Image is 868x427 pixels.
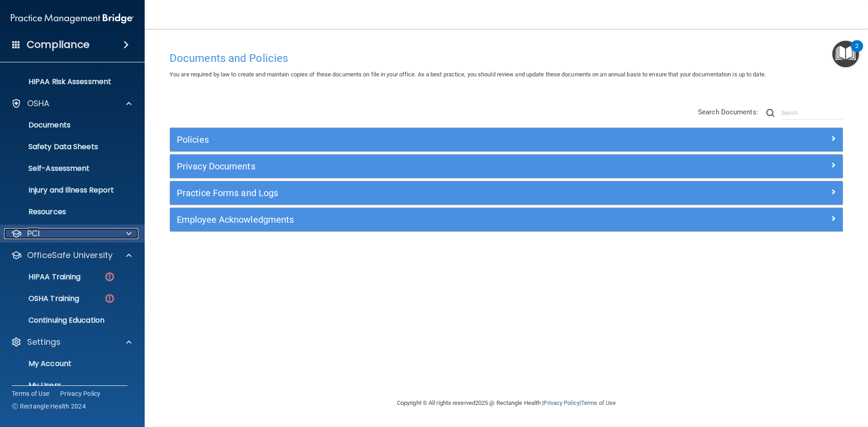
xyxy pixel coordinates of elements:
p: Continuing Education [6,316,129,325]
p: My Users [6,381,129,390]
a: Settings [11,337,132,347]
span: Search Documents: [698,108,758,116]
p: HIPAA Risk Assessment [6,77,129,86]
iframe: Drift Widget Chat Controller [712,363,857,399]
p: Safety Data Sheets [6,142,129,151]
a: Terms of Use [12,389,49,398]
p: OSHA Training [6,294,79,303]
a: Policies [177,132,836,147]
p: Resources [6,207,129,216]
span: Ⓒ Rectangle Health 2024 [12,402,86,411]
img: danger-circle.6113f641.png [104,293,115,304]
p: Injury and Illness Report [6,186,129,195]
h5: Practice Forms and Logs [177,188,668,198]
p: PCI [27,228,40,239]
p: Documents [6,121,129,130]
a: Privacy Documents [177,159,836,174]
img: danger-circle.6113f641.png [104,271,115,282]
a: Terms of Use [581,399,616,406]
h5: Privacy Documents [177,161,668,171]
h5: Policies [177,135,668,145]
a: OSHA [11,98,132,109]
span: You are required by law to create and maintain copies of these documents on file in your office. ... [170,71,766,78]
p: My Account [6,359,129,368]
h5: Employee Acknowledgments [177,215,668,225]
p: Settings [27,337,61,347]
img: PMB logo [11,9,134,28]
a: Privacy Policy [543,399,579,406]
a: OfficeSafe University [11,250,132,261]
a: Practice Forms and Logs [177,186,836,200]
p: OfficeSafe University [27,250,113,261]
h4: Compliance [27,38,90,51]
button: Open Resource Center, 2 new notifications [832,41,859,67]
input: Search [781,106,843,120]
img: ic-search.3b580494.png [766,109,774,117]
a: PCI [11,228,132,239]
h4: Documents and Policies [170,52,843,64]
p: HIPAA Training [6,272,80,282]
div: Copyright © All rights reserved 2025 @ Rectangle Health | | [341,389,671,418]
p: Self-Assessment [6,164,129,173]
div: 2 [855,46,859,58]
p: OSHA [27,98,50,109]
a: Privacy Policy [60,389,101,398]
a: Employee Acknowledgments [177,212,836,227]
